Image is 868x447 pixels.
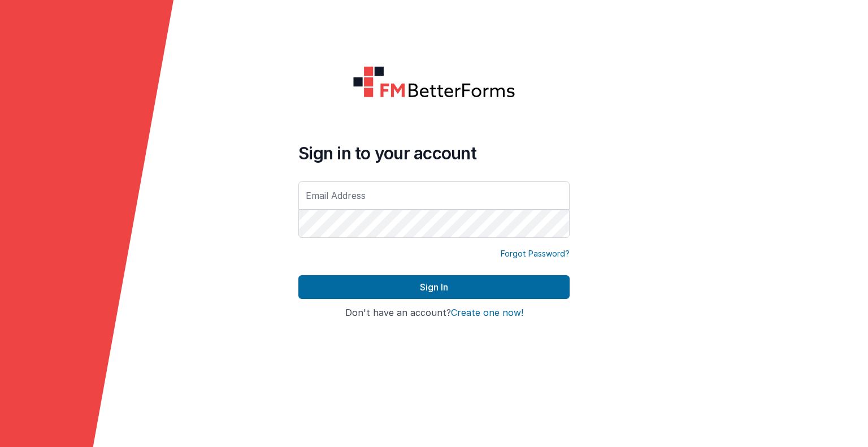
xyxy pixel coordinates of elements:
[451,308,523,318] button: Create one now!
[298,181,570,210] input: Email Address
[501,248,570,259] a: Forgot Password?
[298,275,570,299] button: Sign In
[298,143,570,163] h4: Sign in to your account
[298,308,570,318] h4: Don't have an account?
